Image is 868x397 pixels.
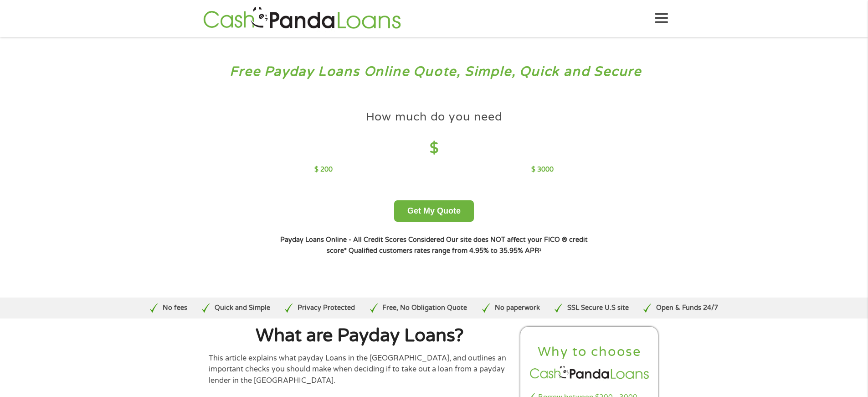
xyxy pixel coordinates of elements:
h3: Free Payday Loans Online Quote, Simple, Quick and Secure [26,63,842,80]
h2: Why to choose [528,344,651,360]
button: Get My Quote [394,200,474,222]
p: No paperwork [495,303,540,313]
p: $ 200 [314,165,333,175]
p: Quick and Simple [215,303,270,313]
h1: What are Payday Loans? [209,327,511,345]
h4: $ [314,139,554,158]
strong: Qualified customers rates range from 4.95% to 35.95% APR¹ [349,247,541,255]
p: $ 3000 [531,165,554,175]
p: Free, No Obligation Quote [382,303,467,313]
p: SSL Secure U.S site [567,303,629,313]
img: GetLoanNow Logo [200,5,404,31]
p: No fees [163,303,187,313]
p: Open & Funds 24/7 [656,303,718,313]
p: Privacy Protected [298,303,355,313]
h4: How much do you need [366,110,503,125]
strong: Our site does NOT affect your FICO ® credit score* [327,236,588,255]
strong: Payday Loans Online - All Credit Scores Considered [280,236,444,244]
p: This article explains what payday Loans in the [GEOGRAPHIC_DATA], and outlines an important check... [209,353,511,386]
